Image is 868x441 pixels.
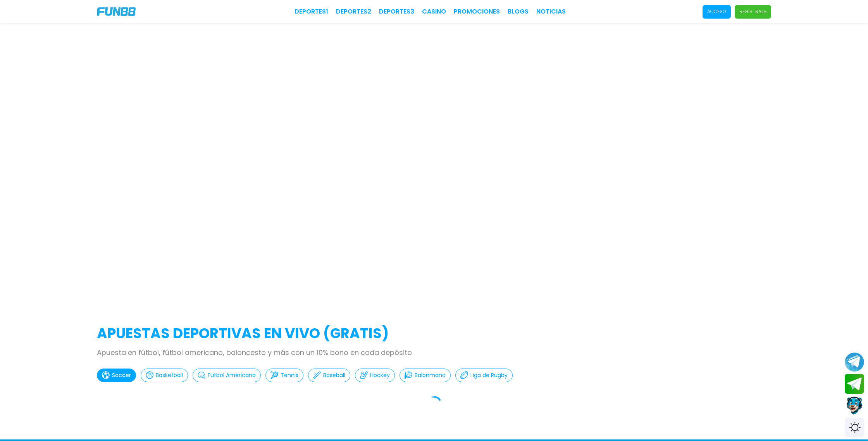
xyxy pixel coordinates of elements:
[156,371,183,379] p: Basketball
[845,374,864,394] button: Join telegram
[308,369,350,382] button: Baseball
[739,8,766,15] p: Regístrate
[97,7,136,16] img: Company Logo
[323,371,345,379] p: Baseball
[265,369,303,382] button: Tennis
[193,369,261,382] button: Futbol Americano
[536,7,566,16] a: NOTICIAS
[97,369,136,382] button: Soccer
[707,8,726,15] p: Acceso
[97,323,771,344] h2: APUESTAS DEPORTIVAS EN VIVO (gratis)
[336,7,371,16] a: Deportes2
[112,371,131,379] p: Soccer
[208,371,256,379] p: Futbol Americano
[845,396,864,416] button: Contact customer service
[415,371,446,379] p: Balonmano
[294,7,328,16] a: Deportes1
[422,7,446,16] a: CASINO
[370,371,390,379] p: Hockey
[400,369,451,382] button: Balonmano
[454,7,500,16] a: Promociones
[470,371,508,379] p: Liga de Rugby
[379,7,414,16] a: Deportes3
[455,369,513,382] button: Liga de Rugby
[281,371,298,379] p: Tennis
[97,347,771,358] p: Apuesta en fútbol, fútbol americano, baloncesto y más con un 10% bono en cada depósito
[845,418,864,437] div: Switch theme
[141,369,188,382] button: Basketball
[845,352,864,372] button: Join telegram channel
[355,369,395,382] button: Hockey
[508,7,529,16] a: BLOGS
